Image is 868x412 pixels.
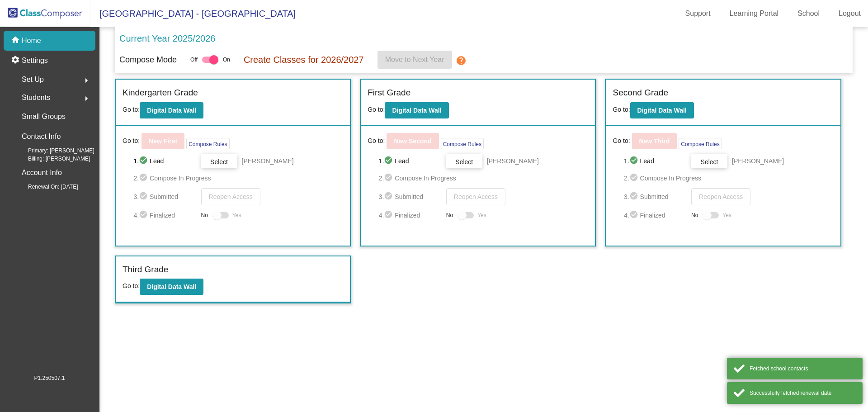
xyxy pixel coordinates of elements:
span: Select [455,158,473,166]
p: Compose Mode [119,54,177,66]
span: [GEOGRAPHIC_DATA] - [GEOGRAPHIC_DATA] [90,6,296,21]
span: 2. Compose In Progress [624,173,834,184]
span: Billing: [PERSON_NAME] [14,155,90,163]
p: Settings [22,55,48,66]
span: Yes [477,210,486,221]
mat-icon: arrow_right [81,93,92,104]
mat-icon: check_circle [139,191,150,202]
span: Go to: [613,136,630,146]
mat-icon: check_circle [384,191,395,202]
p: Account Info [22,166,62,179]
b: Digital Data Wall [392,107,441,114]
label: Kindergarten Grade [123,86,198,99]
mat-icon: check_circle [629,210,640,221]
p: Contact Info [22,130,61,143]
b: Digital Data Wall [147,283,196,290]
button: Compose Rules [679,138,722,149]
button: Digital Data Wall [140,279,203,295]
span: Yes [722,210,731,221]
a: Learning Portal [722,6,786,21]
button: Digital Data Wall [385,102,448,118]
p: Home [22,35,41,46]
span: Set Up [22,73,44,86]
span: Off [190,56,198,64]
span: 4. Finalized [133,210,196,221]
label: Second Grade [613,86,668,99]
span: 4. Finalized [379,210,442,221]
mat-icon: check_circle [384,210,395,221]
span: [PERSON_NAME] [732,156,784,166]
span: Go to: [123,282,140,289]
span: [PERSON_NAME] [487,156,539,166]
mat-icon: check_circle [384,156,395,166]
span: [PERSON_NAME] [242,156,294,166]
span: Go to: [123,106,140,113]
span: Go to: [613,106,630,113]
mat-icon: arrow_right [81,75,92,86]
b: New Third [639,137,670,145]
button: Select [201,154,237,168]
span: Yes [232,210,241,221]
p: Create Classes for 2026/2027 [244,53,364,66]
b: New First [149,137,177,145]
a: Support [678,6,718,21]
mat-icon: settings [11,55,22,66]
span: No [446,211,453,219]
button: Move to Next Year [377,51,452,69]
span: Go to: [123,136,140,146]
mat-icon: home [11,35,22,46]
span: 1. Lead [624,156,687,166]
button: Digital Data Wall [630,102,694,118]
span: Go to: [368,136,385,146]
mat-icon: help [456,55,467,66]
span: Select [210,158,228,166]
button: Reopen Access [201,188,260,205]
button: Select [691,154,727,168]
p: Current Year 2025/2026 [119,32,215,45]
span: 3. Submitted [624,191,687,202]
span: Select [701,158,718,166]
button: Compose Rules [186,138,229,149]
span: 4. Finalized [624,210,687,221]
span: No [201,211,208,219]
mat-icon: check_circle [139,210,150,221]
label: Third Grade [123,263,168,276]
span: Renewal On: [DATE] [14,183,78,191]
mat-icon: check_circle [629,156,640,166]
b: Digital Data Wall [147,107,196,114]
span: Move to Next Year [385,56,444,63]
span: 1. Lead [379,156,442,166]
span: Primary: [PERSON_NAME] [14,147,94,155]
span: Reopen Access [209,193,253,200]
span: Reopen Access [454,193,498,200]
a: Logout [831,6,868,21]
span: 3. Submitted [379,191,442,202]
div: Successfully fetched renewal date [750,389,856,397]
span: 1. Lead [133,156,196,166]
div: Fetched school contacts [750,365,856,373]
span: Students [22,91,50,104]
span: 2. Compose In Progress [379,173,589,184]
button: New Third [632,133,677,149]
mat-icon: check_circle [139,156,150,166]
span: 3. Submitted [133,191,196,202]
mat-icon: check_circle [384,173,395,184]
button: Select [446,154,482,168]
span: No [691,211,698,219]
button: Reopen Access [691,188,750,205]
span: Go to: [368,106,385,113]
b: Digital Data Wall [637,107,687,114]
label: First Grade [368,86,410,99]
p: Small Groups [22,110,66,123]
span: On [223,56,230,64]
button: Compose Rules [441,138,484,149]
button: New First [142,133,184,149]
mat-icon: check_circle [629,173,640,184]
b: New Second [394,137,431,145]
mat-icon: check_circle [629,191,640,202]
span: 2. Compose In Progress [133,173,343,184]
button: New Second [387,133,439,149]
button: Digital Data Wall [140,102,203,118]
mat-icon: check_circle [139,173,150,184]
button: Reopen Access [446,188,505,205]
